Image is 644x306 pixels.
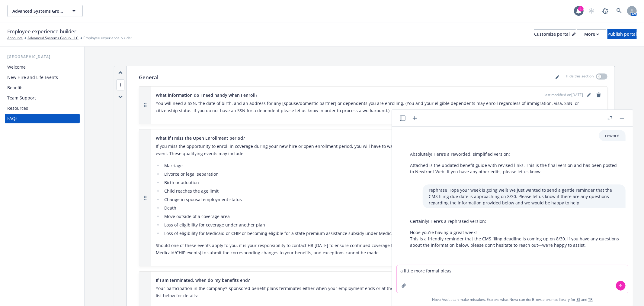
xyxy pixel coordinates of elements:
[7,35,23,41] a: Accounts
[162,171,602,178] li: Divorce or legal separation
[162,162,602,169] li: Marriage
[595,91,602,99] a: remove
[156,143,602,157] p: If you miss the opportunity to enroll in coverage during your new hire or open enrollment period,...
[534,30,576,39] div: Customize portal
[577,29,606,39] button: More
[397,265,628,293] textarea: a little more formal plea
[162,230,602,237] li: Loss of eligibility for Medicaid or CHIP or becoming eligible for a state premium assistance subs...
[162,196,602,203] li: Change in spousal employment status
[588,297,593,302] a: TR
[7,62,26,72] div: Welcome
[410,229,620,248] p: Hope you’re having a great week! This is a friendly reminder that the CMS filing deadline is comi...
[576,297,580,302] a: BI
[7,28,76,35] span: Employee experience builder
[613,5,625,17] a: Search
[162,213,602,220] li: Move outside of a coverage area
[607,29,637,39] button: Publish portal
[162,187,602,195] li: Child reaches the age limit
[410,218,620,224] p: Certainly! Here’s a rephrased version:
[432,293,593,306] span: Nova Assist can make mistakes. Explore what Nova can do: Browse prompt library for and
[156,100,602,114] p: You will need a SSN, the date of birth, and an address for any [spouse/domestic partner] or depen...
[162,204,602,212] li: Death
[410,151,620,157] p: Absolutely! Here’s a reworded, simplified version:
[607,30,637,39] div: Publish portal
[83,35,132,41] span: Employee experience builder
[429,187,620,206] p: rephrase Hope your week is going well! We just wanted to send a gentle reminder that the CMS fili...
[578,6,584,11] div: 1
[156,285,602,299] p: Your participation in the company’s sponsored benefit plans terminates either when your employmen...
[585,5,598,17] a: Start snowing
[12,8,65,14] span: Advanced Systems Group, LLC
[7,93,36,103] div: Team Support
[534,29,576,39] button: Customize portal
[5,114,80,123] a: FAQs
[156,242,602,256] p: Should one of these events apply to you, it is your responsibility to contact HR [DATE] to ensure...
[7,114,18,123] div: FAQs
[117,82,124,88] button: 1
[156,135,245,141] span: What if I miss the Open Enrollment period?
[605,132,620,139] p: reword
[27,35,78,41] a: Advanced Systems Group, LLC
[7,83,24,93] div: Benefits
[599,5,611,17] a: Report a Bug
[410,162,620,175] p: Attached is the updated benefit guide with revised links. This is the final version and has been ...
[7,73,58,82] div: New Hire and Life Events
[5,54,80,60] div: [GEOGRAPHIC_DATA]
[156,92,257,98] span: What information do I need handy when I enroll?
[7,103,28,113] div: Resources
[156,277,250,283] span: If I am terminated, when do my benefits end?
[117,79,124,90] span: 1
[139,73,159,81] p: General
[5,83,80,93] a: Benefits
[543,92,583,98] span: Last modified on [DATE]
[5,62,80,72] a: Welcome
[162,221,602,229] li: Loss of eligibility for coverage under another plan
[554,73,561,81] a: editPencil
[5,103,80,113] a: Resources
[5,93,80,103] a: Team Support
[162,179,602,186] li: Birth or adoption
[584,30,599,39] div: More
[566,73,594,81] p: Hide this section
[7,5,83,17] button: Advanced Systems Group, LLC
[5,73,80,82] a: New Hire and Life Events
[585,91,593,99] a: editPencil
